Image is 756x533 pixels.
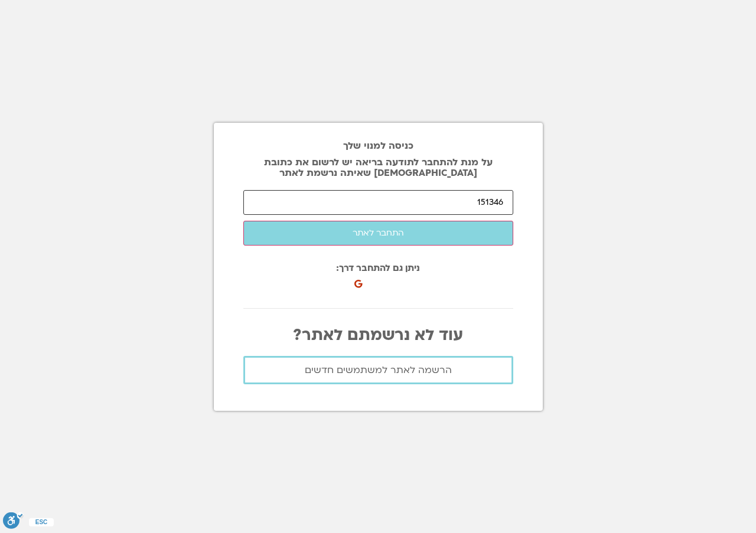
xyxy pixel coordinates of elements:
button: התחבר לאתר [243,221,513,246]
p: עוד לא נרשמתם לאתר? [243,326,513,344]
input: הקוד שקיבלת [243,190,513,215]
h2: כניסה למנוי שלך [243,140,513,151]
p: על מנת להתחבר לתודעה בריאה יש לרשום את כתובת [DEMOGRAPHIC_DATA] שאיתה נרשמת לאתר [243,157,513,178]
span: הרשמה לאתר למשתמשים חדשים [305,365,452,375]
a: הרשמה לאתר למשתמשים חדשים [243,356,513,384]
iframe: כפתור לכניסה באמצעות חשבון Google [357,267,487,293]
